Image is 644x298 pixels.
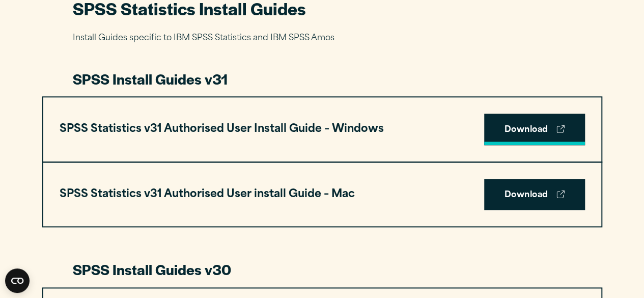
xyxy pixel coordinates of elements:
[484,114,585,145] a: Download
[60,120,384,139] h3: SPSS Statistics v31 Authorised User Install Guide – Windows
[73,260,572,279] h3: SPSS Install Guides v30
[60,185,355,204] h3: SPSS Statistics v31 Authorised User install Guide – Mac
[484,179,585,210] a: Download
[73,69,572,89] h3: SPSS Install Guides v31
[5,268,30,293] button: Open CMP widget
[73,31,572,46] p: Install Guides specific to IBM SPSS Statistics and IBM SPSS Amos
